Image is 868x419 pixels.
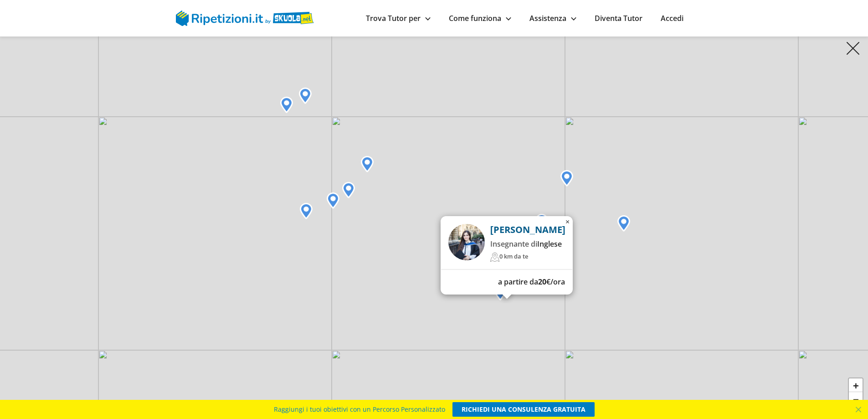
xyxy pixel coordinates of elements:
[565,217,570,227] span: ×
[176,12,314,22] a: logo Skuola.net | Ripetizioni.it
[448,224,485,260] img: immagine tutor Narine V.
[449,13,511,23] a: Come funziona
[274,402,445,417] span: Raggiungi i tuoi obiettivi con un Percorso Personalizzato
[342,182,355,198] img: Marker
[562,216,573,227] a: Close popup
[595,13,642,23] a: Diventa Tutor
[299,88,312,104] img: Marker
[490,224,565,236] p: [PERSON_NAME]
[490,253,565,262] p: 0 km da te
[490,239,565,249] p: Insegnante di
[176,10,314,26] img: logo Skuola.net | Ripetizioni.it
[280,97,293,113] img: Marker
[490,253,499,262] img: immagine mappa
[617,215,630,232] img: Marker
[849,378,863,392] a: Zoom in
[441,217,572,294] a: immagine tutor Narine V. [PERSON_NAME] Insegnante diInglese immagine mappa0 km da te a partire da...
[853,392,859,406] span: −
[529,13,576,23] a: Assistenza
[448,277,565,287] p: a partire da €/ora
[537,239,562,249] span: Inglese
[846,41,860,55] img: Chiudi mappa
[366,13,431,23] a: Trova Tutor per
[853,378,859,392] span: +
[361,156,374,172] img: Marker
[452,402,595,417] a: RICHIEDI UNA CONSULENZA GRATUITA
[300,203,313,219] img: Marker
[535,214,548,230] img: Marker
[327,192,339,209] img: Marker
[661,13,683,23] a: Accedi
[538,277,546,287] span: 20
[560,170,573,186] img: Marker
[849,392,863,406] a: Zoom out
